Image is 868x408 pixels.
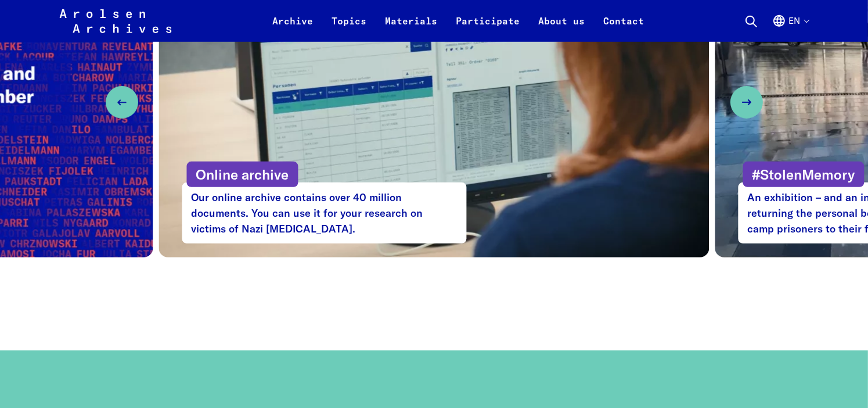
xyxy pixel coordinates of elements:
[263,7,653,35] nav: Primary
[263,14,322,42] a: Archive
[772,14,809,42] button: English, language selection
[529,14,594,42] a: About us
[322,14,376,42] a: Topics
[743,162,865,187] p: #StolenMemory
[376,14,446,42] a: Materials
[730,86,763,119] button: Next slide
[182,182,467,244] p: Our online archive contains over 40 million documents. You can use it for your research on victim...
[106,86,138,119] button: Previous slide
[187,162,298,187] p: Online archive
[594,14,653,42] a: Contact
[446,14,529,42] a: Participate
